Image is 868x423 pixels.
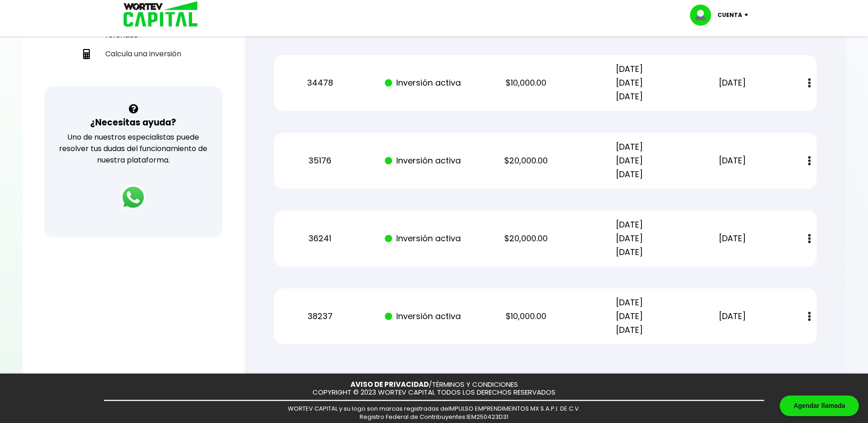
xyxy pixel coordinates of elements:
p: $10,000.00 [483,309,570,323]
p: 36241 [276,232,363,245]
p: 34478 [276,76,363,90]
p: [DATE] [DATE] [DATE] [586,140,673,181]
p: 38237 [276,309,363,323]
a: Calcula una inversión [78,44,189,63]
a: AVISO DE PRIVACIDAD [350,380,429,389]
span: Registro Federal de Contribuyentes: IEM250423D31 [360,412,508,421]
h3: ¿Necesitas ayuda? [90,116,176,129]
img: icon-down [742,14,755,16]
span: WORTEV CAPITAL y su logo son marcas registradas de IMPULSO EMPRENDIMEINTOS MX S.A.P.I. DE C.V. [288,404,580,413]
p: [DATE] [DATE] [DATE] [586,62,673,103]
p: [DATE] [689,232,776,245]
p: Inversión activa [380,232,467,245]
p: Cuenta [717,8,742,22]
p: $20,000.00 [483,154,570,168]
a: TÉRMINOS Y CONDICIONES [432,380,518,389]
p: Inversión activa [380,154,467,168]
p: Inversión activa [380,76,467,90]
p: 35176 [276,154,363,168]
p: $10,000.00 [483,76,570,90]
p: / [350,381,518,389]
p: [DATE] [689,154,776,168]
p: [DATE] [689,309,776,323]
div: Agendar llamada [780,396,859,416]
p: COPYRIGHT © 2023 WORTEV CAPITAL TODOS LOS DERECHOS RESERVADOS [313,389,555,396]
p: Uno de nuestros especialistas puede resolver tus dudas del funcionamiento de nuestra plataforma. [56,131,210,166]
p: [DATE] [DATE] [DATE] [586,296,673,337]
img: profile-image [690,5,717,26]
p: [DATE] [689,76,776,90]
p: Inversión activa [380,309,467,323]
img: calculadora-icon.17d418c4.svg [81,49,92,59]
p: [DATE] [DATE] [DATE] [586,218,673,259]
img: logos_whatsapp-icon.242b2217.svg [120,184,146,210]
p: $20,000.00 [483,232,570,245]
